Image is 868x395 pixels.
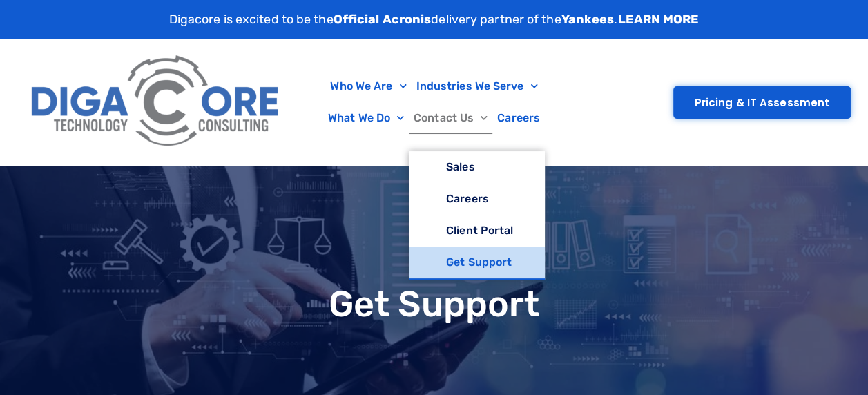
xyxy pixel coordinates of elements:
[617,12,699,27] a: LEARN MORE
[409,151,545,183] a: Sales
[409,102,492,134] a: Contact Us
[334,12,432,27] strong: Official Acronis
[295,70,572,134] nav: Menu
[7,286,861,322] h1: Get Support
[323,102,409,134] a: What We Do
[409,247,545,278] a: Get Support
[24,46,288,158] img: Digacore Logo
[561,12,615,27] strong: Yankees
[695,97,829,108] span: Pricing & IT Assessment
[492,102,545,134] a: Careers
[409,183,545,215] a: Careers
[409,215,545,247] a: Client Portal
[409,151,545,280] ul: Contact Us
[673,86,851,119] a: Pricing & IT Assessment
[169,10,700,29] p: Digacore is excited to be the delivery partner of the .
[325,70,411,102] a: Who We Are
[411,70,542,102] a: Industries We Serve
